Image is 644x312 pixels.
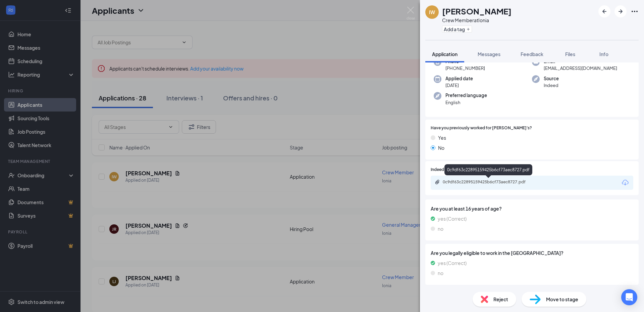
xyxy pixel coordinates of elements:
span: Preferred language [445,92,487,99]
svg: Download [621,179,629,187]
span: Indeed [544,82,559,89]
div: Crew Member at Ionia [442,17,512,24]
span: Are you at least 16 years of age? [431,205,633,212]
span: [EMAIL_ADDRESS][DOMAIN_NAME] [544,65,617,72]
svg: Plus [466,27,470,31]
span: No [438,144,444,151]
button: PlusAdd a tag [442,26,472,33]
span: no [438,269,443,277]
div: IW [429,9,435,15]
span: [DATE] [445,82,473,89]
span: no [438,225,443,232]
span: yes (Correct) [438,259,467,267]
span: Applied date [445,75,473,82]
div: 0c9df63c22895159425b6cf73aec8727.pdf [444,164,532,175]
span: English [445,99,487,106]
span: Reject [493,296,508,303]
span: [PHONE_NUMBER] [445,65,485,72]
div: Open Intercom Messenger [621,289,637,305]
span: Files [565,51,575,57]
span: Yes [438,134,446,141]
button: ArrowLeftNew [598,5,610,17]
span: Move to stage [546,296,578,303]
span: Are you legally eligible to work in the [GEOGRAPHIC_DATA]? [431,249,633,257]
span: yes (Correct) [438,215,467,222]
span: Info [599,51,608,57]
svg: Ellipses [631,7,639,15]
span: Indeed Resume [431,167,460,173]
button: ArrowRight [614,5,627,17]
a: Paperclip0c9df63c22895159425b6cf73aec8727.pdf [435,179,543,186]
svg: ArrowLeftNew [600,7,608,15]
span: Have you previously worked for [PERSON_NAME]'s? [431,125,532,131]
svg: Paperclip [435,179,440,185]
h1: [PERSON_NAME] [442,5,512,17]
svg: ArrowRight [616,7,625,15]
div: 0c9df63c22895159425b6cf73aec8727.pdf [443,179,537,185]
span: Application [432,51,458,57]
span: Feedback [521,51,543,57]
span: Source [544,75,559,82]
span: Messages [478,51,500,57]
